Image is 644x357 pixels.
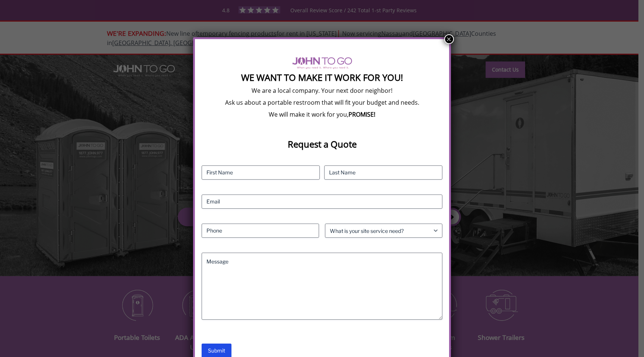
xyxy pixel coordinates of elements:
[348,110,375,119] b: PROMISE!
[202,98,442,107] p: Ask us about a portable restroom that will fit your budget and needs.
[202,86,442,95] p: We are a local company. Your next door neighbor!
[202,110,442,119] p: We will make it work for you,
[202,165,320,180] input: First Name
[202,224,319,238] input: Phone
[241,71,403,83] strong: We Want To Make It Work For You!
[444,34,454,44] button: Close
[292,57,352,69] img: logo of viptogo
[324,165,442,180] input: Last Name
[288,138,357,150] strong: Request a Quote
[202,195,442,209] input: Email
